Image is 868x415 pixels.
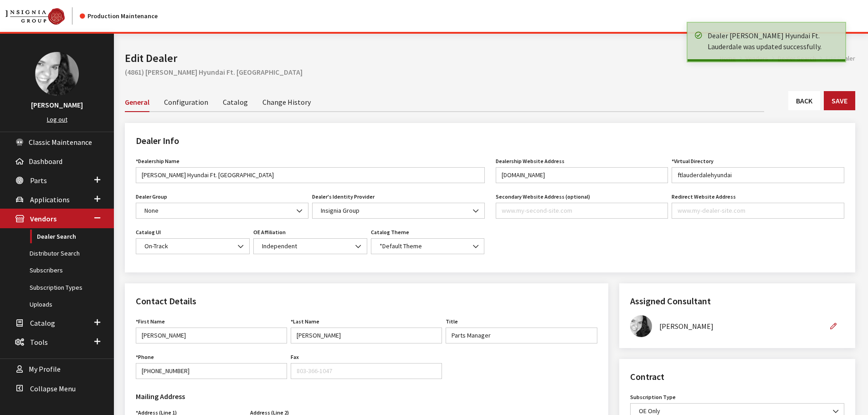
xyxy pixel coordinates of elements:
div: Production Maintenance [80,11,158,21]
a: Back [788,91,820,110]
span: Applications [30,195,70,204]
span: On-Track [136,238,250,254]
span: Collapse Menu [30,384,76,393]
input: John [136,328,287,343]
h2: Contract [630,370,844,384]
label: Phone [136,353,154,361]
h2: Dealer Info [136,134,844,148]
span: On-Track [142,241,244,251]
span: None [142,206,303,215]
span: None [136,203,308,219]
h3: [PERSON_NAME] [9,99,105,110]
h2: (4861) [PERSON_NAME] Hyundai Ft. [GEOGRAPHIC_DATA] [125,67,855,77]
h3: Mailing Address [136,391,361,402]
h2: Assigned Consultant [630,294,844,308]
div: Dealer [PERSON_NAME] Hyundai Ft. Lauderdale was updated successfully. [708,30,836,52]
input: 803-366-1047 [291,363,442,379]
label: Dealer's Identity Provider [312,193,375,201]
span: *Default Theme [377,241,479,251]
label: OE Affiliation [253,228,286,236]
input: Doe [291,328,442,343]
span: Tools [30,338,48,347]
label: Dealership Website Address [496,157,565,165]
span: My Profile [29,365,61,374]
img: Catalog Maintenance [5,8,65,25]
label: Title [446,318,458,326]
img: Khrystal Dorton [35,52,79,96]
label: Dealer Group [136,193,167,201]
label: Catalog Theme [371,228,409,236]
span: Classic Maintenance [29,138,92,147]
h1: Edit Dealer [125,50,720,67]
label: *Virtual Directory [672,157,714,165]
label: First Name [136,318,165,326]
span: Insignia Group [318,206,479,215]
div: [PERSON_NAME] [659,321,822,332]
input: Manager [446,328,597,343]
span: Dashboard [29,157,62,166]
span: Parts [30,176,47,185]
label: Fax [291,353,299,361]
a: Log out [47,115,67,123]
span: Catalog [30,318,55,328]
label: Subscription Type [630,393,676,401]
img: Khrys Dorton [630,315,652,337]
label: Last Name [291,318,319,326]
label: Secondary Website Address (optional) [496,193,590,201]
button: Save [824,91,855,110]
span: *Default Theme [371,238,485,254]
a: Change History [262,92,311,111]
input: www.my-second-site.com [496,203,668,219]
span: Vendors [30,215,56,224]
span: Independent [253,238,367,254]
input: My Dealer [136,167,485,183]
span: Insignia Group [312,203,485,219]
label: *Dealership Name [136,157,180,165]
span: Independent [259,241,361,251]
a: Configuration [164,92,208,111]
a: General [125,92,149,112]
input: site-name [672,167,844,183]
h2: Contact Details [136,294,597,308]
a: Catalog [223,92,248,111]
input: www.my-dealer-site.com [496,167,668,183]
a: Insignia Group logo [5,7,80,25]
input: 888-579-4458 [136,363,287,379]
label: Redirect Website Address [672,193,736,201]
input: www.my-dealer-site.com [672,203,844,219]
button: Edit Assigned Consultant [822,318,844,334]
label: Catalog UI [136,228,161,236]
